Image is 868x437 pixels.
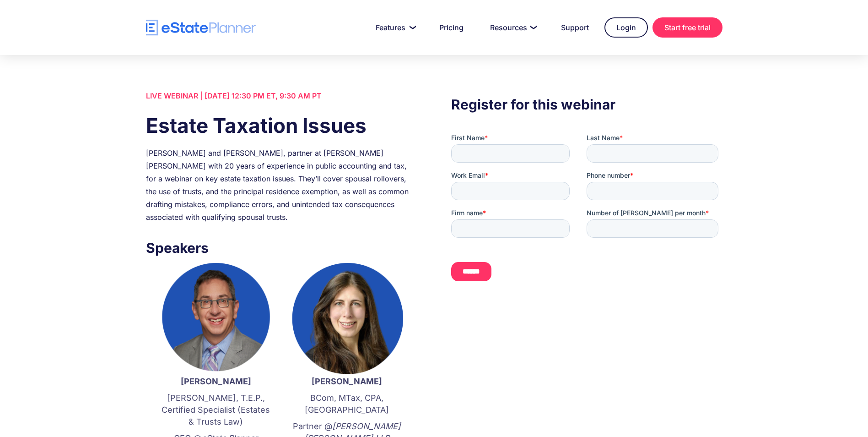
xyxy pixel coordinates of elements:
a: Start free trial [652,17,722,38]
h1: Estate Taxation Issues [146,111,417,140]
a: Login [604,17,648,38]
a: Support [550,18,600,37]
a: Resources [479,18,545,37]
strong: [PERSON_NAME] [181,377,251,386]
h3: Register for this webinar [451,94,722,115]
iframe: Form 0 [451,133,722,289]
p: BCom, MTax, CPA, [GEOGRAPHIC_DATA] [291,392,403,416]
div: LIVE WEBINAR | [DATE] 12:30 PM ET, 9:30 AM PT [146,89,417,102]
h3: Speakers [146,237,417,258]
p: [PERSON_NAME], T.E.P., Certified Specialist (Estates & Trusts Law) [160,392,272,428]
a: Pricing [428,18,474,37]
a: home [146,20,256,36]
strong: [PERSON_NAME] [312,377,382,386]
a: Features [365,18,424,37]
div: [PERSON_NAME] and [PERSON_NAME], partner at [PERSON_NAME] [PERSON_NAME] with 20 years of experien... [146,147,417,224]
